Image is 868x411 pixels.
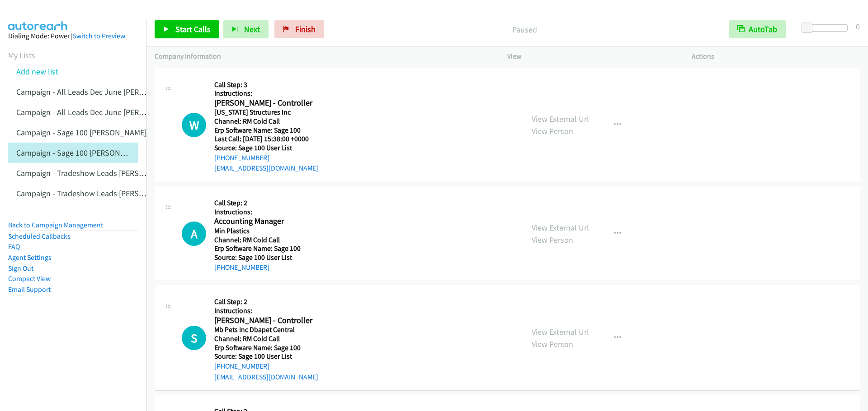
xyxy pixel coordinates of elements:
p: Actions [692,51,860,62]
a: My Lists [8,50,35,60]
p: Paused [336,23,712,36]
a: [PHONE_NUMBER] [214,263,269,272]
h1: A [182,222,206,246]
p: Company Information [155,51,491,62]
a: Start Calls [155,20,219,38]
h5: Erp Software Name: Sage 100 [214,343,356,352]
h1: S [182,326,206,350]
h5: Call Step: 2 [214,199,356,208]
a: Campaign - Sage 100 [PERSON_NAME] [16,127,146,138]
a: Back to Campaign Management [8,221,103,229]
a: Campaign - Tradeshow Leads [PERSON_NAME] Cloned [16,188,202,199]
a: [EMAIL_ADDRESS][DOMAIN_NAME] [214,373,318,381]
div: The call is yet to be attempted [182,222,206,246]
h2: [PERSON_NAME] - Controller [214,315,356,326]
a: Campaign - Tradeshow Leads [PERSON_NAME] [16,168,176,178]
div: 0 [856,20,860,32]
h5: Instructions: [214,306,356,315]
p: View [507,51,675,62]
a: Finish [274,20,324,38]
div: Delay between calls (in seconds) [806,24,848,32]
h5: Channel: RM Cold Call [214,236,356,245]
a: View External Url [532,327,589,337]
a: View Person [532,126,573,136]
a: FAQ [8,242,20,251]
h5: Mb Pets Inc Dbapet Central [214,325,356,334]
a: Email Support [8,285,51,294]
h5: Channel: RM Cold Call [214,334,356,343]
h1: W [182,113,206,137]
h2: [PERSON_NAME] - Controller [214,98,356,108]
span: Start Calls [175,24,211,34]
a: Agent Settings [8,253,52,262]
h5: Channel: RM Cold Call [214,117,356,126]
h5: Source: Sage 100 User List [214,352,356,361]
a: [PHONE_NUMBER] [214,153,269,162]
span: Next [244,24,260,34]
h5: Erp Software Name: Sage 100 [214,126,356,135]
div: The call is yet to be attempted [182,113,206,137]
a: Campaign - All Leads Dec June [PERSON_NAME] Cloned [16,107,207,117]
h5: Erp Software Name: Sage 100 [214,244,356,253]
div: The call is yet to be attempted [182,326,206,350]
a: Scheduled Callbacks [8,232,71,240]
h5: Min Plastics [214,226,356,236]
a: Campaign - All Leads Dec June [PERSON_NAME] [16,87,180,97]
a: View Person [532,235,573,245]
a: View Person [532,339,573,349]
div: Dialing Mode: Power | [8,31,138,42]
h5: Source: Sage 100 User List [214,143,356,152]
a: Compact View [8,274,51,283]
h5: [US_STATE] Structures Inc [214,108,356,117]
h5: Call Step: 2 [214,297,356,306]
a: Sign Out [8,264,33,272]
a: View External Url [532,222,589,233]
h5: Instructions: [214,89,356,98]
button: Next [223,20,269,38]
a: Campaign - Sage 100 [PERSON_NAME] Cloned [16,148,173,158]
a: Add new list [16,66,58,77]
h2: Accounting Manager [214,216,356,226]
button: AutoTab [729,20,786,38]
h5: Last Call: [DATE] 15:38:00 +0000 [214,134,356,143]
a: [EMAIL_ADDRESS][DOMAIN_NAME] [214,164,318,172]
span: Finish [295,24,316,34]
a: View External Url [532,114,589,124]
h5: Source: Sage 100 User List [214,253,356,262]
h5: Call Step: 3 [214,80,356,89]
a: Switch to Preview [73,32,125,40]
a: [PHONE_NUMBER] [214,362,269,370]
h5: Instructions: [214,208,356,217]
